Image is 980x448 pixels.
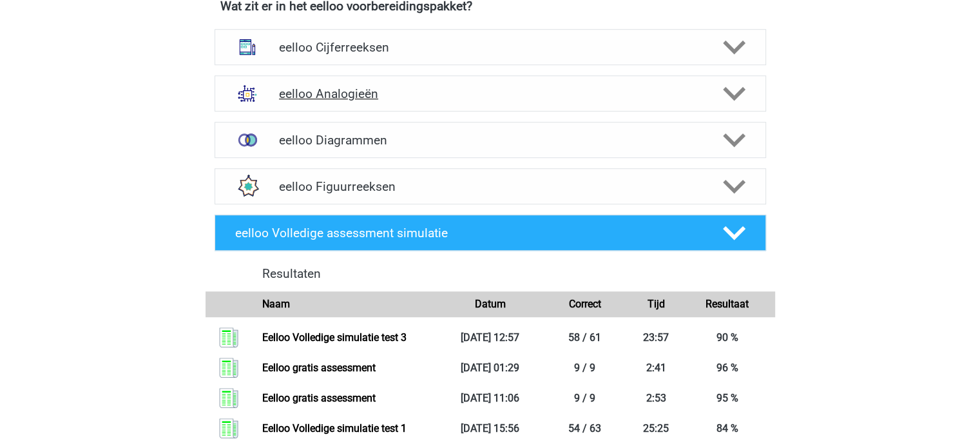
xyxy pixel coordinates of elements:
[231,170,264,203] img: figuurreeksen
[279,40,701,55] h4: eelloo Cijferreeksen
[231,77,264,110] img: analogieen
[279,133,701,148] h4: eelloo Diagrammen
[632,297,680,312] div: Tijd
[262,422,407,434] a: Eelloo Volledige simulatie test 1
[279,179,701,194] h4: eelloo Figuurreeksen
[209,75,771,112] a: analogieen eelloo Analogieën
[235,226,702,240] h4: eelloo Volledige assessment simulatie
[231,30,264,64] img: cijferreeksen
[680,297,774,312] div: Resultaat
[262,362,376,374] a: Eelloo gratis assessment
[262,266,765,281] h4: Resultaten
[209,122,771,158] a: venn diagrammen eelloo Diagrammen
[262,331,407,344] a: Eelloo Volledige simulatie test 3
[209,29,771,65] a: cijferreeksen eelloo Cijferreeksen
[279,86,701,101] h4: eelloo Analogieën
[231,123,264,157] img: venn diagrammen
[443,297,537,312] div: Datum
[209,215,771,251] a: eelloo Volledige assessment simulatie
[209,168,771,204] a: figuurreeksen eelloo Figuurreeksen
[537,297,632,312] div: Correct
[262,392,376,404] a: Eelloo gratis assessment
[253,297,443,312] div: Naam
